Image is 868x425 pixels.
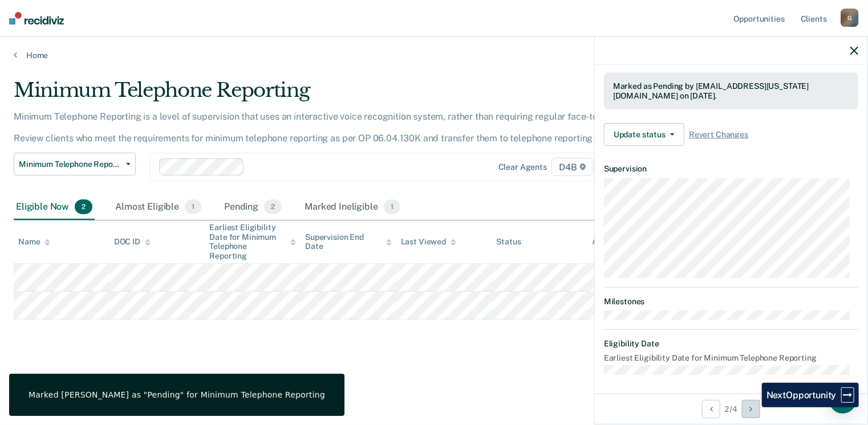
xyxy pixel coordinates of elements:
dt: Eligibility Date [604,339,858,349]
a: Home [14,50,854,60]
button: Previous Opportunity [702,400,720,418]
div: Supervision End Date [305,232,392,252]
span: Revert Changes [689,130,748,140]
button: Update status [604,123,684,146]
div: Almost Eligible [113,195,204,220]
span: 2 [264,199,282,214]
dt: Supervision [604,164,858,174]
div: Marked as Pending by [EMAIL_ADDRESS][US_STATE][DOMAIN_NAME] on [DATE]. [613,81,849,101]
span: 2 [75,199,92,214]
div: 2 / 4 [595,394,867,424]
div: Name [18,237,50,247]
dt: Earliest Eligibility Date for Minimum Telephone Reporting [604,353,858,363]
span: D4B [551,158,593,176]
div: Status [497,237,521,247]
div: Last Viewed [401,237,456,247]
img: Recidiviz [9,12,64,24]
div: Minimum Telephone Reporting [14,79,665,111]
p: Minimum Telephone Reporting is a level of supervision that uses an interactive voice recognition ... [14,111,660,144]
div: Marked [PERSON_NAME] as "Pending" for Minimum Telephone Reporting [29,390,325,400]
span: 1 [185,199,201,214]
button: Next Opportunity [742,400,760,418]
div: Pending [222,195,284,220]
div: Earliest Eligibility Date for Minimum Telephone Reporting [209,223,296,261]
div: Marked Ineligible [302,195,403,220]
div: Clear agents [498,162,547,172]
span: 1 [384,199,400,214]
div: G [841,9,859,27]
div: DOC ID [114,237,151,247]
div: Open Intercom Messenger [829,386,857,414]
div: Assigned to [592,237,646,247]
div: Eligible Now [14,195,95,220]
dt: Milestones [604,297,858,307]
span: Minimum Telephone Reporting [19,160,121,169]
